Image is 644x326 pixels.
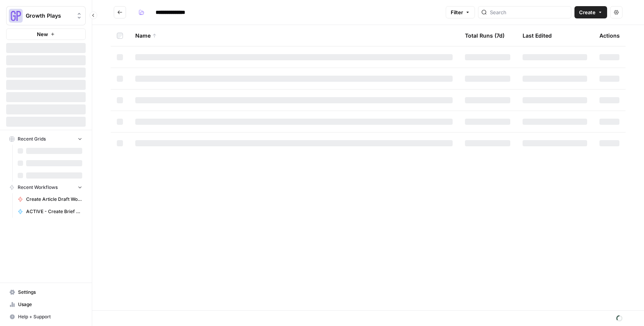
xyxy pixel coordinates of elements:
a: ACTIVE - Create Brief Workflow [14,205,86,218]
span: Usage [18,301,82,308]
span: Recent Workflows [18,184,58,191]
button: Help + Support [6,311,86,323]
span: New [37,30,48,38]
input: Search [490,8,568,16]
a: Create Article Draft Workflow [14,193,86,205]
div: Actions [599,25,620,46]
button: Workspace: Growth Plays [6,6,86,25]
a: Settings [6,286,86,298]
div: Total Runs (7d) [465,25,505,46]
button: New [6,28,86,40]
button: Recent Grids [6,133,86,145]
span: Help + Support [18,313,82,320]
div: Name [135,25,453,46]
button: Create [574,6,607,18]
span: Settings [18,289,82,296]
img: Growth Plays Logo [9,9,23,23]
button: Filter [446,6,475,18]
button: Go back [114,6,126,18]
span: Filter [451,8,463,16]
span: Create [579,8,596,16]
a: Usage [6,298,86,311]
span: ACTIVE - Create Brief Workflow [26,208,82,215]
span: Recent Grids [18,136,46,142]
span: Growth Plays [26,12,72,20]
span: Create Article Draft Workflow [26,196,82,203]
div: Last Edited [523,25,552,46]
button: Recent Workflows [6,182,86,193]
